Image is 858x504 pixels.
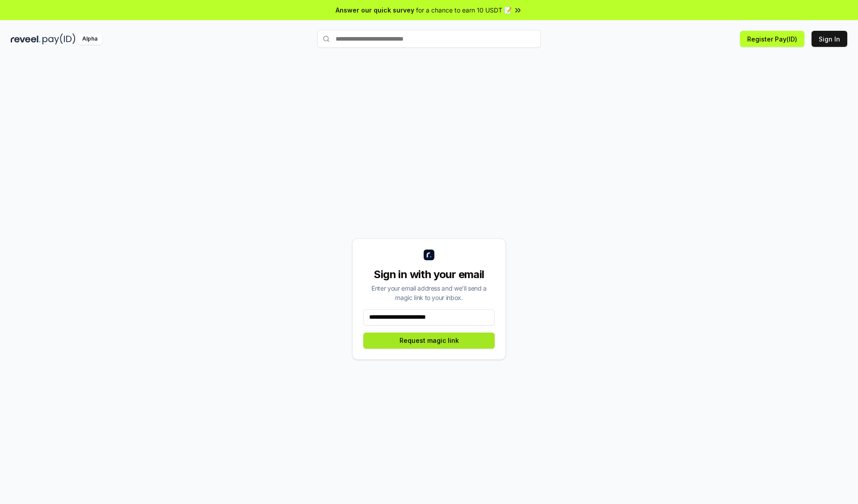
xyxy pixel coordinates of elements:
button: Request magic link [363,333,495,349]
img: reveel_dark [11,33,41,45]
span: Answer our quick survey [336,5,414,15]
button: Sign In [812,31,847,47]
button: Register Pay(ID) [740,31,804,47]
img: pay_id [42,33,76,45]
div: Alpha [77,33,102,45]
div: Enter your email address and we’ll send a magic link to your inbox. [363,283,495,302]
img: logo_small [424,250,434,260]
div: Sign in with your email [363,267,495,282]
span: for a chance to earn 10 USDT 📝 [416,5,512,15]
